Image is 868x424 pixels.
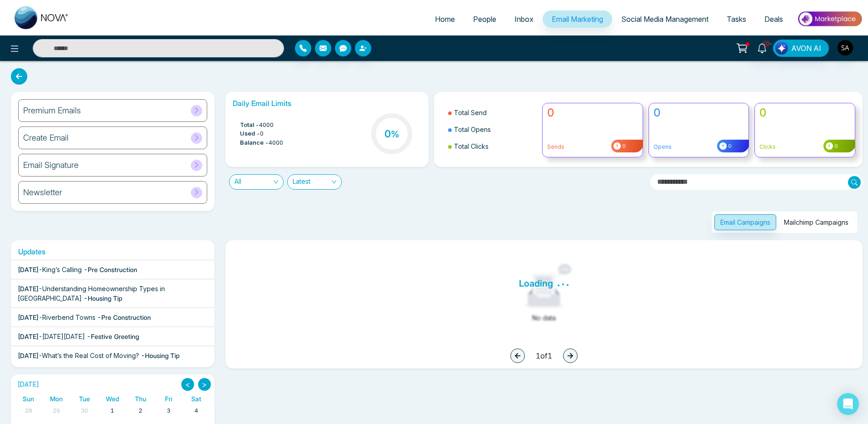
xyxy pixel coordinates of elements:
[42,266,82,273] span: King’s Calling
[236,313,852,323] div: No data
[77,393,92,404] a: Tuesday
[23,106,81,116] h6: Premium Emails
[751,40,773,56] a: 10+
[714,214,776,230] button: Email Campaigns
[18,313,39,321] span: [DATE]
[718,10,755,28] a: Tasks
[165,404,172,417] a: October 3, 2025
[293,175,336,189] span: Latest
[234,175,278,189] span: All
[240,129,260,138] span: Used -
[448,121,537,138] li: Total Opens
[773,40,829,57] button: AVON AI
[391,129,399,140] span: %
[18,285,165,302] span: Understanding Homeownership Types in [GEOGRAPHIC_DATA]
[23,133,69,143] h6: Create Email
[727,15,746,24] span: Tasks
[97,313,151,321] span: - Pre Construction
[79,404,90,417] a: September 30, 2025
[193,404,200,417] a: October 4, 2025
[104,393,121,404] a: Wednesday
[87,333,139,340] span: - Festive Greeting
[48,393,65,404] a: Monday
[762,40,770,48] span: 10+
[84,294,122,302] span: - Housing Tip
[778,214,854,230] button: Mailchimp Campaigns
[759,106,850,120] h4: 0
[181,378,194,391] button: <
[163,393,174,404] a: Friday
[18,265,137,274] div: -
[505,10,543,28] a: Inbox
[109,404,116,417] a: October 1, 2025
[612,10,718,28] a: Social Media Management
[15,381,39,389] h2: [DATE]
[435,15,455,24] span: Home
[536,350,552,361] span: 1 of 1
[775,42,788,55] img: Lead Flow
[18,332,139,341] div: -
[23,187,62,197] h6: Newsletter
[473,15,496,24] span: People
[621,142,626,150] span: 0
[18,352,39,359] span: [DATE]
[514,15,534,24] span: Inbox
[240,138,269,147] span: Balance -
[21,393,36,404] a: Sunday
[764,15,783,24] span: Deals
[797,9,863,29] img: Market-place.gif
[84,266,137,273] span: - Pre Construction
[51,404,62,417] a: September 29, 2025
[18,333,39,340] span: [DATE]
[448,138,537,155] li: Total Clicks
[426,10,464,28] a: Home
[18,284,208,303] div: -
[18,313,151,322] div: -
[838,40,853,56] img: User Avatar
[755,10,792,28] a: Deals
[240,121,259,130] span: Total -
[198,378,211,391] button: >
[833,142,838,150] span: 0
[727,142,732,150] span: 0
[519,277,553,290] span: Loading
[543,10,612,28] a: Email Marketing
[15,6,69,29] img: Nova CRM Logo
[141,352,180,359] span: - Housing Tip
[42,313,95,321] span: Riverbend Towns
[837,393,859,415] div: Open Intercom Messenger
[42,352,139,359] span: What’s the Real Cost of Moving?
[259,121,274,130] span: 4000
[653,143,744,151] p: Opens
[759,143,850,151] p: Clicks
[448,104,537,121] li: Total Send
[18,266,39,273] span: [DATE]
[190,393,203,404] a: Saturday
[552,15,603,24] span: Email Marketing
[233,99,422,108] h6: Daily Email Limits
[133,393,148,404] a: Thursday
[42,333,85,340] span: [DATE][DATE]
[269,138,283,147] span: 4000
[547,106,638,120] h4: 0
[11,247,215,256] h6: Updates
[137,404,144,417] a: October 2, 2025
[384,128,399,140] h3: 0
[23,404,34,417] a: September 28, 2025
[653,106,744,120] h4: 0
[260,129,264,138] span: 0
[18,285,39,293] span: [DATE]
[547,143,638,151] p: Sends
[18,351,180,360] div: -
[23,160,79,170] h6: Email Signature
[621,15,708,24] span: Social Media Management
[791,43,821,54] span: AVON AI
[464,10,505,28] a: People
